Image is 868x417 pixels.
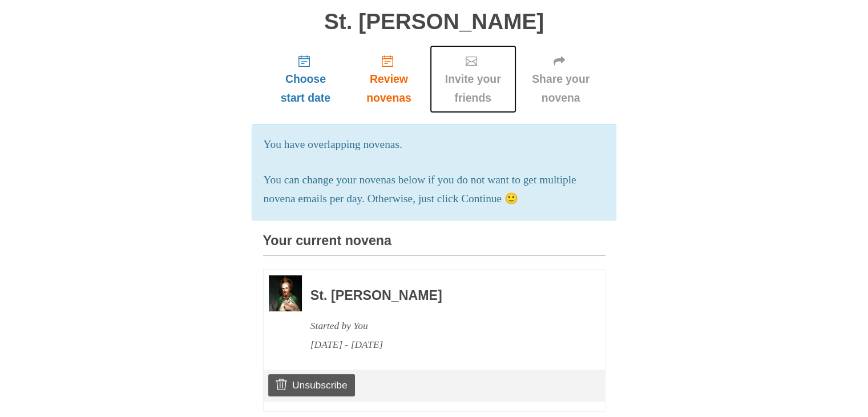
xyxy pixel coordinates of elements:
p: You have overlapping novenas. [264,135,605,154]
img: Novena image [269,275,302,311]
span: Invite your friends [441,70,505,107]
h3: Your current novena [263,234,605,256]
h1: St. [PERSON_NAME] [263,10,605,34]
a: Choose start date [263,45,349,113]
span: Review novenas [360,70,418,107]
a: Share your novena [516,45,605,113]
span: Choose start date [274,70,337,107]
a: Invite your friends [430,45,516,113]
a: Review novenas [348,45,429,113]
h3: St. [PERSON_NAME] [310,288,574,303]
div: [DATE] - [DATE] [310,335,574,354]
div: Started by You [310,316,574,335]
span: Share your novena [528,70,594,107]
a: Unsubscribe [268,374,354,396]
p: You can change your novenas below if you do not want to get multiple novena emails per day. Other... [264,171,605,209]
